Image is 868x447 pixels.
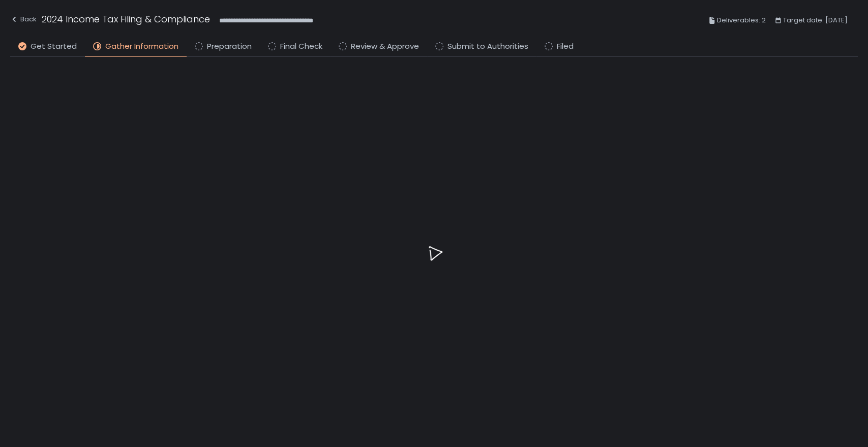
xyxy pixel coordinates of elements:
[31,41,77,52] span: Get Started
[280,41,322,52] span: Final Check
[447,41,528,52] span: Submit to Authorities
[783,14,848,26] span: Target date: [DATE]
[717,14,766,26] span: Deliverables: 2
[10,13,37,25] div: Back
[10,12,37,29] button: Back
[351,41,419,52] span: Review & Approve
[42,12,210,26] h1: 2024 Income Tax Filing & Compliance
[105,41,178,52] span: Gather Information
[557,41,574,52] span: Filed
[207,41,252,52] span: Preparation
